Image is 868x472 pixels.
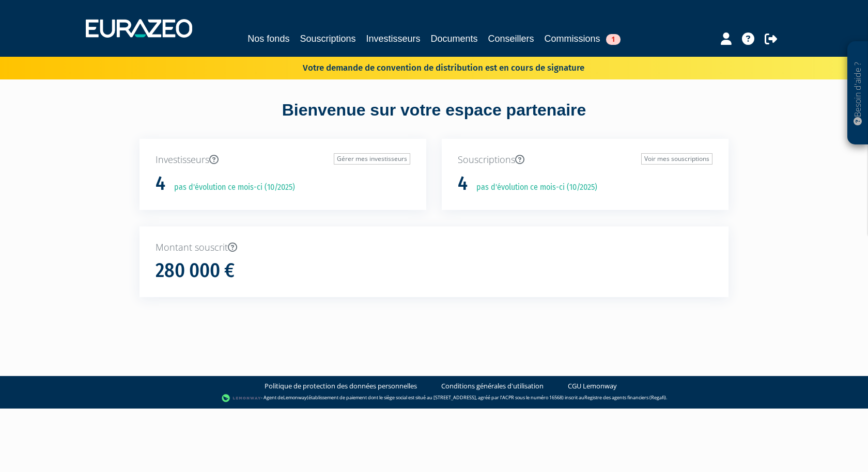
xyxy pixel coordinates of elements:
a: Nos fonds [247,31,289,46]
h1: 4 [156,173,165,194]
a: Lemonway [283,395,307,401]
a: Investisseurs [366,31,420,46]
a: CGU Lemonway [568,381,617,391]
div: Bienvenue sur votre espace partenaire [132,99,736,139]
h1: 4 [458,173,468,194]
h1: 280 000 € [156,260,235,282]
img: logo-lemonway.png [222,393,261,403]
p: pas d'évolution ce mois-ci (10/2025) [167,182,295,193]
span: 1 [606,34,621,45]
a: Documents [431,31,478,46]
a: Politique de protection des données personnelles [265,381,417,391]
p: Souscriptions [458,153,712,167]
p: Montant souscrit [156,241,712,254]
a: Registre des agents financiers (Regafi) [584,395,666,401]
a: Souscriptions [300,31,355,46]
p: Votre demande de convention de distribution est en cours de signature [273,59,584,74]
a: Conditions générales d'utilisation [441,381,544,391]
p: Investisseurs [156,153,410,167]
a: Conseillers [488,31,534,46]
a: Gérer mes investisseurs [334,153,410,165]
p: pas d'évolution ce mois-ci (10/2025) [469,182,597,193]
img: 1732889491-logotype_eurazeo_blanc_rvb.png [86,19,192,38]
div: - Agent de (établissement de paiement dont le siège social est situé au [STREET_ADDRESS], agréé p... [10,393,858,403]
a: Commissions1 [545,31,621,46]
a: Voir mes souscriptions [641,153,712,165]
p: Besoin d'aide ? [852,47,864,140]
